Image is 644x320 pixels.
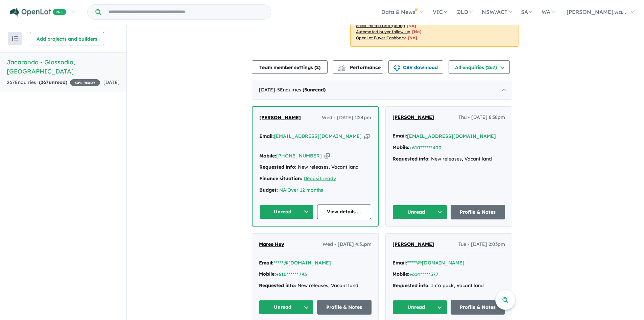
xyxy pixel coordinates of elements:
a: Profile & Notes [451,205,505,219]
a: [EMAIL_ADDRESS][DOMAIN_NAME] [274,133,362,139]
strong: Finance situation: [259,175,302,182]
a: [PERSON_NAME] [259,114,301,122]
u: Automated buyer follow-up [356,29,410,34]
span: [PERSON_NAME] [259,114,301,121]
strong: ( unread) [303,87,326,93]
img: sort.svg [11,36,18,41]
button: [EMAIL_ADDRESS][DOMAIN_NAME] [407,133,496,140]
button: Unread [259,205,314,219]
img: download icon [393,65,400,71]
div: Info pack, Vacant land [392,282,505,290]
div: | [259,186,371,194]
button: All enquiries (267) [449,60,510,74]
div: New releases, Vacant land [259,163,371,171]
button: Performance [333,60,383,74]
span: [No] [407,23,416,28]
strong: Email: [259,260,273,266]
img: Openlot PRO Logo White [10,8,66,17]
a: Profile & Notes [451,300,505,315]
span: [No] [408,35,417,40]
div: [DATE] [252,81,512,100]
strong: Requested info: [259,164,296,170]
img: bar-chart.svg [338,67,345,71]
span: [No] [412,29,422,34]
input: Try estate name, suburb, builder or developer [102,5,269,19]
a: Maree Hey [259,240,284,249]
span: Performance [339,64,381,70]
img: line-chart.svg [338,65,344,68]
a: Profile & Notes [317,300,372,315]
button: Copy [364,133,369,140]
a: View details ... [317,205,372,219]
span: 267 [41,79,49,85]
button: Add projects and builders [30,32,104,45]
a: [PERSON_NAME] [392,240,434,249]
div: New releases, Vacant land [259,282,372,290]
a: [PHONE_NUMBER] [276,153,322,159]
a: NA [279,187,286,193]
span: [PERSON_NAME] [392,114,434,120]
span: [PERSON_NAME].wa... [567,8,626,15]
strong: ( unread) [39,79,67,85]
a: [PERSON_NAME] [392,113,434,122]
strong: Requested info: [259,282,296,289]
strong: Requested info: [392,156,430,162]
strong: Budget: [259,187,278,193]
span: 30 % READY [70,79,100,86]
div: New releases, Vacant land [392,155,505,163]
strong: Mobile: [259,153,276,159]
button: Unread [392,300,447,315]
button: Unread [392,205,447,219]
button: Unread [259,300,314,315]
span: 2 [316,64,319,70]
strong: Mobile: [392,271,409,277]
u: OpenLot Buyer Cashback [356,35,406,40]
button: Copy [325,152,330,159]
span: - 5 Enquir ies [275,87,326,93]
span: Tue - [DATE] 2:03pm [458,240,505,249]
span: Wed - [DATE] 4:31pm [323,240,372,249]
div: 267 Enquir ies [7,79,100,87]
strong: Mobile: [392,144,409,150]
strong: Email: [392,133,407,139]
strong: Email: [259,133,274,139]
span: Thu - [DATE] 8:38pm [458,113,505,122]
span: Wed - [DATE] 1:24pm [322,114,371,122]
span: [DATE] [103,79,120,85]
span: Maree Hey [259,241,284,247]
h5: Jacaranda - Glossodia , [GEOGRAPHIC_DATA] [7,58,120,76]
strong: Requested info: [392,282,430,289]
u: Social media retargeting [356,23,405,28]
strong: Mobile: [259,271,276,277]
strong: Email: [392,260,407,266]
span: [PERSON_NAME] [392,241,434,247]
a: Deposit ready [304,175,336,182]
a: Over 12 months [287,187,323,193]
button: CSV download [388,60,443,74]
button: Team member settings (2) [252,60,328,74]
span: 5 [304,87,307,93]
